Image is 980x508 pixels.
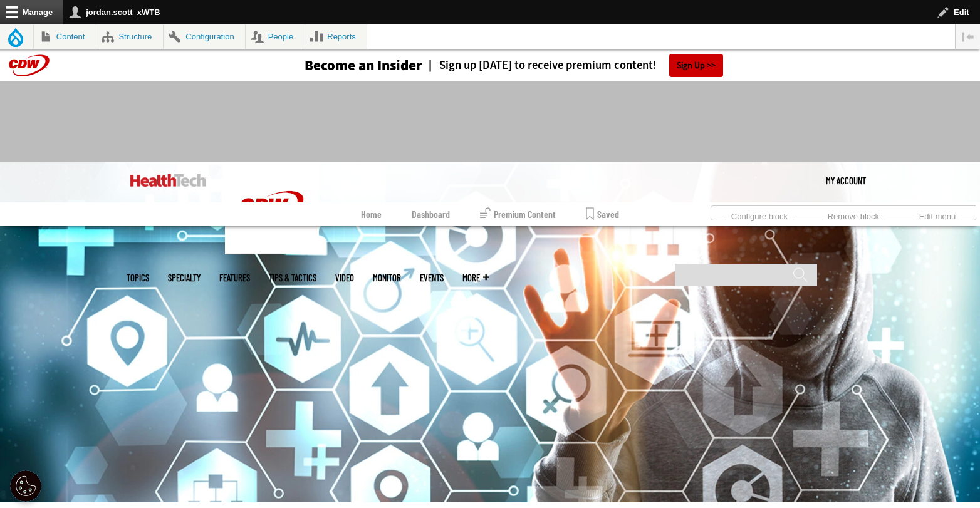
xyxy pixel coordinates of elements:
a: Content [34,24,96,49]
a: Features [219,273,250,283]
img: Home [130,174,206,187]
button: Open Preferences [10,470,41,502]
a: Edit menu [914,208,961,222]
span: Specialty [168,273,201,283]
div: User menu [826,162,866,199]
a: Dashboard [412,202,450,226]
a: Reports [305,24,367,49]
span: Topics [127,273,149,283]
a: Tips & Tactics [269,273,316,283]
a: Sign up [DATE] to receive premium content! [422,60,657,71]
a: Remove block [823,208,884,222]
a: Video [335,273,354,283]
iframe: advertisement [262,93,718,150]
a: Saved [586,202,619,226]
a: Configure block [726,208,793,222]
a: My Account [826,162,866,199]
a: Configuration [164,24,245,49]
a: MonITor [373,273,401,283]
a: People [246,24,305,49]
button: Vertical orientation [956,24,980,49]
a: Premium Content [480,202,556,226]
a: Structure [96,24,163,49]
a: Become an Insider [258,58,422,73]
a: Home [361,202,382,226]
div: Cookie Settings [10,470,41,502]
img: Home [225,162,319,254]
a: Sign Up [669,54,723,77]
a: CDW [225,244,319,257]
a: Events [420,273,444,283]
h3: Become an Insider [305,58,422,73]
span: More [462,273,489,283]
